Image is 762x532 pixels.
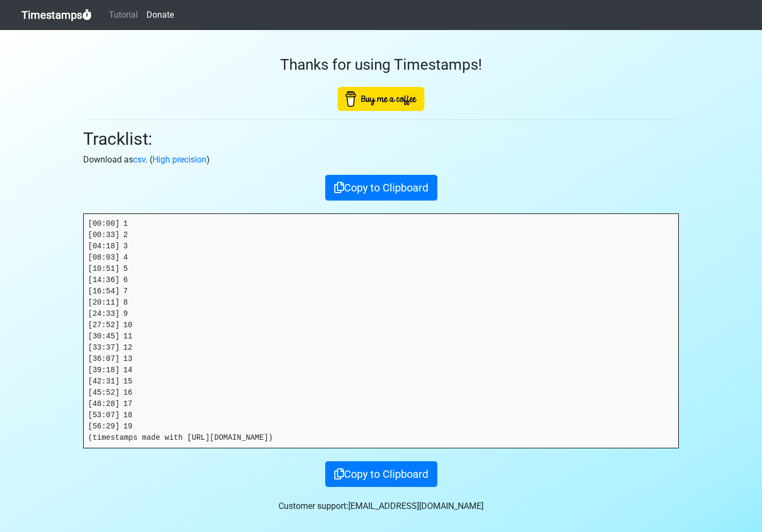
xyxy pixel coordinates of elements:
h2: Tracklist: [83,129,679,149]
pre: [00:00] 1 [00:33] 2 [04:18] 3 [08:03] 4 [10:51] 5 [14:36] 6 [16:54] 7 [20:11] 8 [24:33] 9 [27:52]... [84,214,678,448]
a: Donate [142,4,178,26]
a: High precision [152,154,207,165]
h3: Thanks for using Timestamps! [83,56,679,74]
a: Timestamps [21,4,92,26]
a: Tutorial [105,4,142,26]
p: Download as . ( ) [83,153,679,166]
button: Copy to Clipboard [325,461,437,487]
button: Copy to Clipboard [325,175,437,201]
a: csv [133,154,145,165]
img: Buy Me A Coffee [338,87,424,111]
